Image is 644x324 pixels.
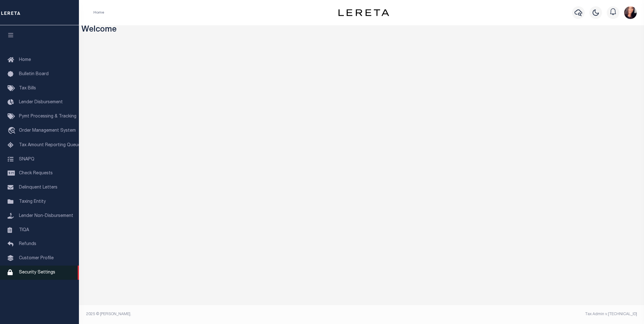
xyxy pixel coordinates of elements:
[19,185,57,190] span: Delinquent Letters
[8,127,18,135] i: travel_explore
[19,157,34,161] span: SNAPQ
[19,100,63,105] span: Lender Disbursement
[19,256,54,261] span: Customer Profile
[19,114,76,119] span: Pymt Processing & Tracking
[338,9,389,16] img: logo-dark.svg
[81,311,362,317] div: 2025 © [PERSON_NAME].
[19,72,49,76] span: Bulletin Board
[81,25,642,35] h3: Welcome
[19,129,76,133] span: Order Management System
[19,200,46,204] span: Taxing Entity
[19,214,73,218] span: Lender Non-Disbursement
[19,270,55,275] span: Security Settings
[19,242,36,246] span: Refunds
[366,311,637,317] div: Tax Admin v.[TECHNICAL_ID]
[93,10,104,15] li: Home
[19,143,80,147] span: Tax Amount Reporting Queue
[19,86,36,91] span: Tax Bills
[19,228,29,232] span: TIQA
[19,58,31,62] span: Home
[19,171,53,176] span: Check Requests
